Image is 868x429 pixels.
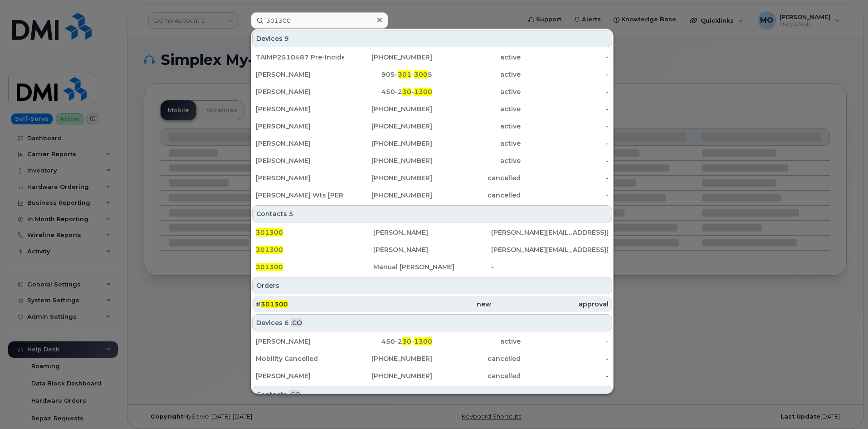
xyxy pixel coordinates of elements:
[414,70,428,79] span: 300
[261,300,288,308] span: 301300
[252,205,612,222] div: Contacts
[256,263,283,271] span: 301300
[414,337,432,345] span: 1300
[491,262,609,271] div: -
[252,66,612,83] a: [PERSON_NAME]905-301-3005active-
[373,262,491,271] div: Manual [PERSON_NAME]
[289,390,300,399] span: .CO
[252,296,612,312] a: #301300newapproval
[344,337,433,346] div: 450-2 -
[521,173,609,182] div: -
[252,118,612,134] a: [PERSON_NAME][PHONE_NUMBER]active-
[521,70,609,79] div: -
[521,354,609,363] div: -
[521,371,609,380] div: -
[252,242,612,258] a: 301300[PERSON_NAME][PERSON_NAME][EMAIL_ADDRESS][PERSON_NAME][PERSON_NAME][DOMAIN_NAME]
[252,30,612,47] div: Devices
[256,122,344,131] div: [PERSON_NAME]
[344,191,433,200] div: [PHONE_NUMBER]
[252,84,612,100] a: [PERSON_NAME]450-230-1300active-
[252,277,612,294] div: Orders
[252,170,612,186] a: [PERSON_NAME][PHONE_NUMBER]cancelled-
[491,300,609,309] div: approval
[414,88,432,96] span: 1300
[521,53,609,62] div: -
[402,337,411,345] span: 30
[256,87,344,96] div: [PERSON_NAME]
[252,314,612,331] div: Devices
[256,53,344,62] div: TAIMP2510487 Pre-Incident Planning DO NOT CANCEL
[252,49,612,65] a: TAIMP2510487 Pre-Incident Planning DO NOT CANCEL[PHONE_NUMBER]active-
[344,139,433,148] div: [PHONE_NUMBER]
[291,318,302,327] span: .CO
[344,87,433,96] div: 450-2 -
[256,70,344,79] div: [PERSON_NAME]
[344,104,433,113] div: [PHONE_NUMBER]
[398,70,411,79] span: 301
[344,156,433,165] div: [PHONE_NUMBER]
[256,228,283,237] span: 301300
[344,173,433,182] div: [PHONE_NUMBER]
[432,87,521,96] div: active
[432,191,521,200] div: cancelled
[432,53,521,62] div: active
[432,354,521,363] div: cancelled
[252,350,612,367] a: Mobility Cancelled[PHONE_NUMBER]cancelled-
[521,122,609,131] div: -
[256,173,344,182] div: [PERSON_NAME]
[256,246,283,254] span: 301300
[432,337,521,346] div: active
[402,88,411,96] span: 30
[521,156,609,165] div: -
[521,337,609,346] div: -
[344,122,433,131] div: [PHONE_NUMBER]
[256,371,344,380] div: [PERSON_NAME]
[252,153,612,169] a: [PERSON_NAME][PHONE_NUMBER]active-
[256,337,344,346] div: [PERSON_NAME]
[256,104,344,113] div: [PERSON_NAME]
[491,245,609,254] div: [PERSON_NAME][EMAIL_ADDRESS][PERSON_NAME][PERSON_NAME][DOMAIN_NAME]
[252,135,612,152] a: [PERSON_NAME][PHONE_NUMBER]active-
[344,371,433,380] div: [PHONE_NUMBER]
[256,156,344,165] div: [PERSON_NAME]
[521,191,609,200] div: -
[289,209,293,218] span: 5
[344,354,433,363] div: [PHONE_NUMBER]
[284,318,289,327] span: 6
[252,386,612,403] div: Contacts
[252,333,612,350] a: [PERSON_NAME]450-230-1300active-
[252,224,612,241] a: 301300[PERSON_NAME][PERSON_NAME][EMAIL_ADDRESS][PERSON_NAME][PERSON_NAME][DOMAIN_NAME]
[432,122,521,131] div: active
[344,53,433,62] div: [PHONE_NUMBER]
[373,300,491,309] div: new
[256,139,344,148] div: [PERSON_NAME]
[432,371,521,380] div: cancelled
[432,104,521,113] div: active
[432,70,521,79] div: active
[373,228,491,237] div: [PERSON_NAME]
[256,354,344,363] div: Mobility Cancelled
[521,139,609,148] div: -
[373,245,491,254] div: [PERSON_NAME]
[344,70,433,79] div: 905- - 5
[252,259,612,275] a: 301300Manual [PERSON_NAME]-
[432,173,521,182] div: cancelled
[491,228,609,237] div: [PERSON_NAME][EMAIL_ADDRESS][PERSON_NAME][PERSON_NAME][DOMAIN_NAME]
[252,368,612,384] a: [PERSON_NAME][PHONE_NUMBER]cancelled-
[256,191,344,200] div: [PERSON_NAME] Wts [PERSON_NAME]
[252,187,612,203] a: [PERSON_NAME] Wts [PERSON_NAME][PHONE_NUMBER]cancelled-
[521,87,609,96] div: -
[256,300,373,309] div: #
[521,104,609,113] div: -
[252,101,612,117] a: [PERSON_NAME][PHONE_NUMBER]active-
[432,139,521,148] div: active
[432,156,521,165] div: active
[284,34,289,43] span: 9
